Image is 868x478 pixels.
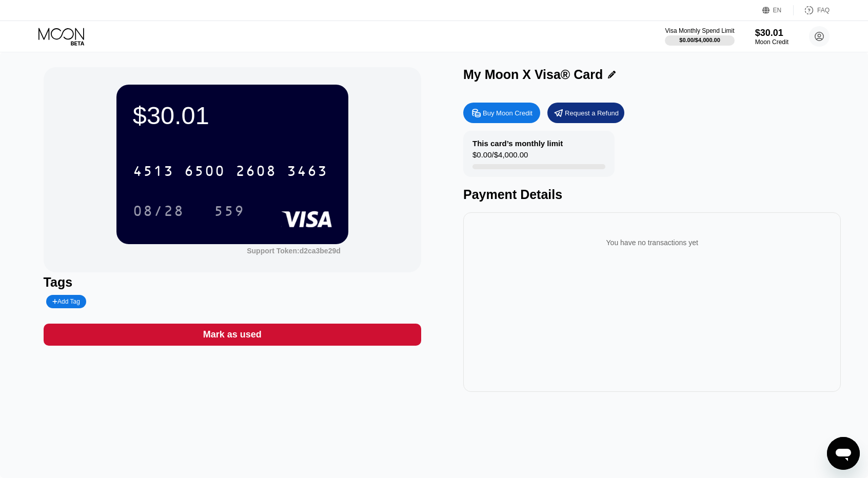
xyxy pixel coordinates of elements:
[483,109,532,117] div: Buy Moon Credit
[665,27,734,34] div: Visa Monthly Spend Limit
[827,437,860,470] iframe: Button to launch messaging window
[235,164,277,181] div: 2608
[127,158,334,184] div: 4513650026083463
[133,164,174,181] div: 4513
[565,109,619,117] div: Request a Refund
[773,7,782,14] div: EN
[679,37,720,43] div: $0.00 / $4,000.00
[206,198,252,224] div: 559
[665,27,734,46] div: Visa Monthly Spend Limit$0.00/$4,000.00
[44,275,421,290] div: Tags
[755,28,788,46] div: $30.01Moon Credit
[547,103,624,123] div: Request a Refund
[125,198,192,224] div: 08/28
[133,204,184,221] div: 08/28
[214,204,245,221] div: 559
[472,150,528,164] div: $0.00 / $4,000.00
[44,324,421,346] div: Mark as used
[755,28,788,38] div: $30.01
[817,7,830,14] div: FAQ
[463,187,841,202] div: Payment Details
[471,228,833,257] div: You have no transactions yet
[247,247,341,255] div: Support Token: d2ca3be29d
[463,67,603,82] div: My Moon X Visa® Card
[247,247,341,255] div: Support Token:d2ca3be29d
[794,5,830,15] div: FAQ
[463,103,540,123] div: Buy Moon Credit
[203,329,262,341] div: Mark as used
[46,295,86,308] div: Add Tag
[762,5,794,15] div: EN
[184,164,225,181] div: 6500
[287,164,328,181] div: 3463
[52,298,80,305] div: Add Tag
[755,38,788,46] div: Moon Credit
[472,139,563,148] div: This card’s monthly limit
[133,101,332,130] div: $30.01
